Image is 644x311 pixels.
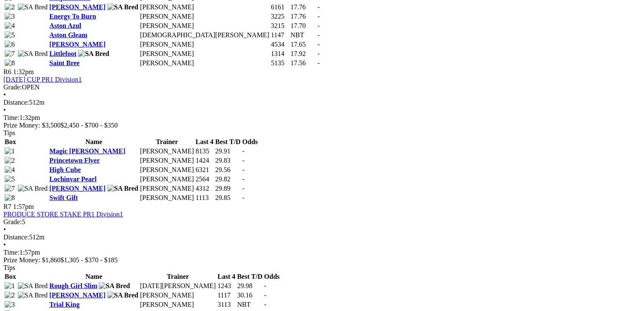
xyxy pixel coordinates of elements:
[317,3,319,11] span: -
[99,282,130,290] img: SA Bred
[290,22,316,30] td: 17.70
[3,114,20,121] span: Time:
[49,22,81,29] a: Aston Azul
[18,292,48,299] img: SA Bred
[3,76,82,83] a: [DATE] CUP PR1 Division1
[195,156,214,165] td: 1424
[13,203,34,210] span: 1:57pm
[5,147,15,155] img: 1
[49,194,78,201] a: Swift Gift
[140,147,194,155] td: [PERSON_NAME]
[270,12,289,21] td: 3225
[317,31,319,39] span: -
[49,175,96,183] a: Lochinvar Pearl
[140,175,194,183] td: [PERSON_NAME]
[61,122,118,129] span: $2,450 - $700 - $350
[237,300,263,309] td: NBT
[5,185,15,192] img: 7
[140,40,270,49] td: [PERSON_NAME]
[242,175,244,183] span: -
[49,147,125,155] a: Magic [PERSON_NAME]
[237,272,263,281] th: Best T/D
[215,138,241,146] th: Best T/D
[5,157,15,164] img: 2
[264,301,266,308] span: -
[3,129,15,136] span: Tips
[140,22,270,30] td: [PERSON_NAME]
[290,3,316,11] td: 17.76
[140,50,270,58] td: [PERSON_NAME]
[3,264,15,271] span: Tips
[49,272,139,281] th: Name
[242,138,258,146] th: Odds
[195,184,214,193] td: 4312
[3,218,22,225] span: Grade:
[242,147,244,155] span: -
[242,194,244,201] span: -
[270,59,289,67] td: 5135
[140,156,194,165] td: [PERSON_NAME]
[49,166,81,173] a: High Cube
[3,249,20,256] span: Time:
[18,3,48,11] img: SA Bred
[5,59,15,67] img: 8
[140,31,270,39] td: [DEMOGRAPHIC_DATA][PERSON_NAME]
[49,3,105,11] a: [PERSON_NAME]
[217,291,236,300] td: 1117
[49,185,105,192] a: [PERSON_NAME]
[3,226,6,233] span: •
[290,12,316,21] td: 17.76
[3,83,22,91] span: Grade:
[5,282,15,290] img: 1
[317,22,319,29] span: -
[215,147,241,155] td: 29.91
[215,194,241,202] td: 29.85
[5,41,15,48] img: 6
[3,241,6,248] span: •
[5,292,15,299] img: 2
[317,13,319,20] span: -
[5,194,15,202] img: 8
[3,233,29,241] span: Distance:
[140,138,194,146] th: Trainer
[5,166,15,174] img: 4
[18,50,48,58] img: SA Bred
[195,194,214,202] td: 1113
[107,292,138,299] img: SA Bred
[215,156,241,165] td: 29.83
[107,3,138,11] img: SA Bred
[3,68,11,75] span: R6
[237,282,263,290] td: 29.98
[263,272,280,281] th: Odds
[49,31,87,39] a: Aston Gleam
[3,99,29,106] span: Distance:
[195,175,214,183] td: 2564
[264,282,266,289] span: -
[18,282,48,290] img: SA Bred
[3,256,641,264] div: Prize Money: $1,860
[5,138,16,145] span: Box
[270,3,289,11] td: 6161
[140,282,216,290] td: [DATE][PERSON_NAME]
[140,300,216,309] td: [PERSON_NAME]
[217,272,236,281] th: Last 4
[140,272,216,281] th: Trainer
[5,31,15,39] img: 5
[140,291,216,300] td: [PERSON_NAME]
[3,203,11,210] span: R7
[61,256,118,264] span: $1,305 - $370 - $185
[78,50,109,58] img: SA Bred
[270,22,289,30] td: 3215
[140,166,194,174] td: [PERSON_NAME]
[195,138,214,146] th: Last 4
[3,249,641,256] div: 1:57pm
[217,282,236,290] td: 1243
[140,194,194,202] td: [PERSON_NAME]
[49,59,79,67] a: Saint Bree
[49,50,76,57] a: Littlefoot
[140,184,194,193] td: [PERSON_NAME]
[215,175,241,183] td: 29.82
[140,3,270,11] td: [PERSON_NAME]
[3,83,641,91] div: OPEN
[217,300,236,309] td: 3113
